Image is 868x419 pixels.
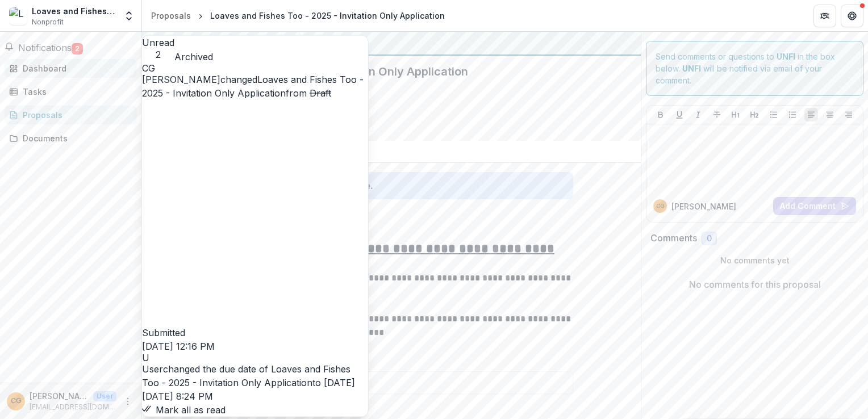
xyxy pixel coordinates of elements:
[813,5,836,27] button: Partners
[142,363,350,388] a: Loaves and Fishes Too - 2025 - Invitation Only Application
[23,132,128,144] div: Documents
[147,7,195,24] a: Proposals
[767,108,781,121] button: Bullet List
[23,62,128,74] div: Dashboard
[748,108,761,121] button: Heading 2
[142,74,364,99] a: Loaves and Fishes Too - 2025 - Invitation Only Application
[121,395,135,408] button: More
[773,197,856,215] button: Add Comment
[151,65,614,78] h2: Loaves and Fishes Too - 2025 - Invitation Only Application
[310,87,331,99] s: Draft
[804,108,818,121] button: Align Left
[841,5,863,27] button: Get Help
[147,7,449,24] nav: breadcrumb
[151,10,191,22] div: Proposals
[5,41,83,55] button: Notifications2
[142,74,220,85] span: [PERSON_NAME]
[842,108,856,121] button: Align Right
[174,50,213,64] button: Archived
[142,340,368,353] p: [DATE] 12:16 PM
[142,403,226,417] button: Mark all as read
[5,59,137,78] a: Dashboard
[707,234,712,244] span: 0
[93,391,116,401] p: User
[142,327,185,338] span: Submitted
[142,73,368,340] p: changed from
[142,36,174,60] button: Unread
[142,49,174,60] span: 2
[823,108,837,121] button: Align Center
[650,254,859,266] p: No comments yet
[30,402,116,412] p: [EMAIL_ADDRESS][DOMAIN_NAME]
[5,129,137,148] a: Documents
[682,64,701,73] strong: UNFI
[5,82,137,101] a: Tasks
[5,106,137,124] a: Proposals
[72,43,83,55] span: 2
[142,64,368,73] div: Carolyn Gross
[121,5,137,27] button: Open entity switcher
[142,353,368,362] div: User
[151,36,632,50] div: UNFI
[30,390,89,402] p: [PERSON_NAME]
[691,108,705,121] button: Italicize
[142,389,368,403] p: [DATE] 8:24 PM
[673,108,686,121] button: Underline
[654,108,667,121] button: Bold
[32,17,64,27] span: Nonprofit
[142,363,163,375] span: User
[650,233,697,244] h2: Comments
[786,108,799,121] button: Ordered List
[32,5,116,17] div: Loaves and Fishes Too
[18,42,72,53] span: Notifications
[11,397,22,405] div: Carolyn Gross
[646,41,863,96] div: Send comments or questions to in the box below. will be notified via email of your comment.
[210,10,445,22] div: Loaves and Fishes Too - 2025 - Invitation Only Application
[9,7,27,25] img: Loaves and Fishes Too
[729,108,742,121] button: Heading 1
[142,362,368,389] p: changed the due date of to [DATE]
[689,278,821,291] p: No comments for this proposal
[656,203,664,209] div: Carolyn Gross
[23,86,128,98] div: Tasks
[710,108,724,121] button: Strike
[777,52,795,61] strong: UNFI
[23,109,128,121] div: Proposals
[671,200,736,212] p: [PERSON_NAME]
